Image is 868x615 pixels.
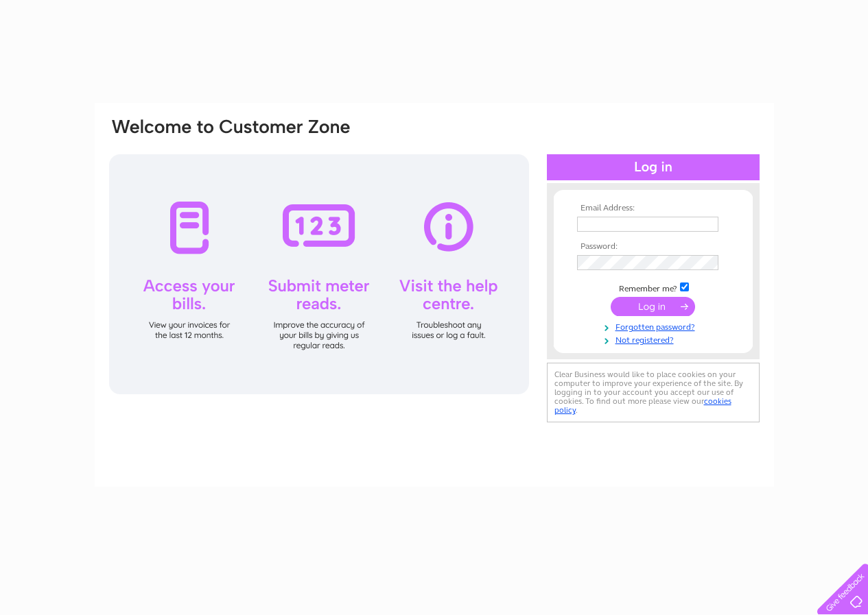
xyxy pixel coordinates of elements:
[574,204,733,213] th: Email Address:
[611,297,695,316] input: Submit
[574,280,733,294] td: Remember me?
[577,333,733,346] a: Not registered?
[554,396,731,415] a: cookies policy
[577,319,733,333] a: Forgotten password?
[574,242,733,252] th: Password:
[547,363,760,422] div: Clear Business would like to place cookies on your computer to improve your experience of the sit...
